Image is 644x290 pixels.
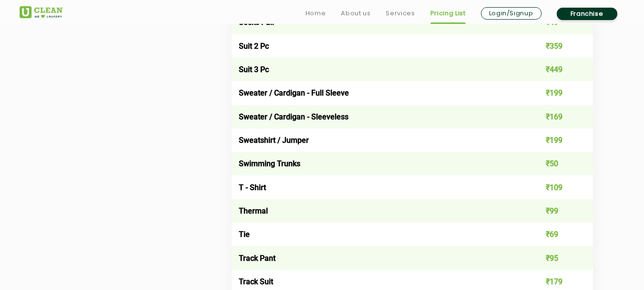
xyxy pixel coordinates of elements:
td: ₹99 [521,199,593,223]
td: ₹69 [521,223,593,246]
a: Pricing List [430,8,466,19]
td: ₹199 [521,129,593,152]
td: ₹199 [521,81,593,105]
td: Sweater / Cardigan - Sleeveless [232,105,521,129]
td: Track Pant [232,246,521,269]
td: ₹359 [521,34,593,58]
td: Swimming Trunks [232,152,521,175]
a: Login/Signup [481,7,542,20]
td: ₹169 [521,105,593,129]
td: Sweatshirt / Jumper [232,129,521,152]
td: ₹50 [521,152,593,175]
td: ₹95 [521,246,593,269]
td: Sweater / Cardigan - Full Sleeve [232,81,521,105]
td: Suit 3 Pc [232,58,521,81]
td: T - Shirt [232,175,521,199]
td: Tie [232,223,521,246]
td: Thermal [232,199,521,223]
td: ₹449 [521,58,593,81]
img: UClean Laundry and Dry Cleaning [20,6,62,18]
a: About us [341,8,370,19]
a: Services [386,8,415,19]
td: Suit 2 Pc [232,34,521,58]
a: Franchise [557,8,617,20]
a: Home [306,8,326,19]
td: ₹109 [521,175,593,199]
